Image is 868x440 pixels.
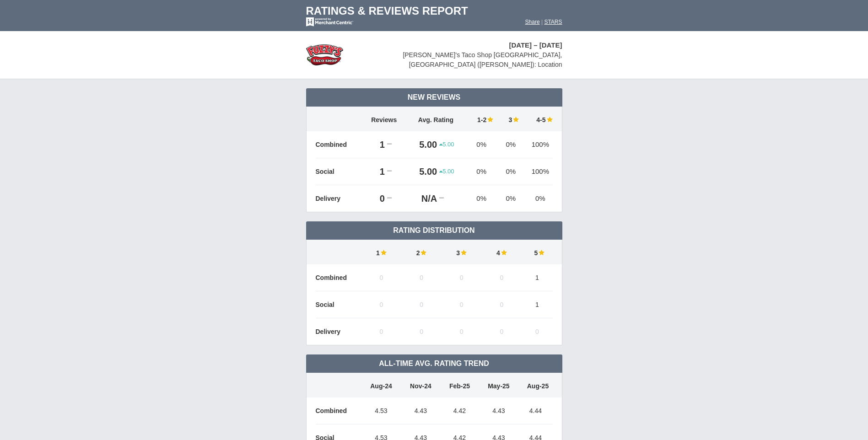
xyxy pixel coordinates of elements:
[498,158,523,185] td: 0%
[544,19,562,25] a: STARS
[500,249,507,256] img: star-full-15.png
[500,301,504,308] span: 0
[407,107,465,131] td: Avg. Rating
[420,249,426,256] img: star-full-15.png
[361,107,407,131] td: Reviews
[306,17,353,27] img: mc-powered-by-logo-white-103.png
[403,51,562,68] span: [PERSON_NAME]'s Taco Shop [GEOGRAPHIC_DATA], [GEOGRAPHIC_DATA] ([PERSON_NAME]): Location
[522,240,552,264] td: 5
[523,131,552,158] td: 100%
[498,107,523,131] td: 3
[407,185,439,212] td: N/A
[306,44,344,66] img: stars-fuzzys-taco-shop-logo-50.png
[440,373,479,397] td: Feb-25
[512,116,519,123] img: star-full-15.png
[306,221,562,240] td: Rating Distribution
[316,291,361,318] td: Social
[486,116,493,123] img: star-full-15.png
[498,131,523,158] td: 0%
[440,397,479,424] td: 4.42
[401,373,440,397] td: Nov-24
[420,301,423,308] span: 0
[439,167,454,176] span: 5.00
[306,354,562,373] td: All-Time Avg. Rating Trend
[306,88,562,107] td: New Reviews
[361,185,387,212] td: 0
[465,107,498,131] td: 1-2
[379,328,383,335] span: 0
[518,373,552,397] td: Aug-25
[465,158,498,185] td: 0%
[379,301,383,308] span: 0
[401,240,442,264] td: 2
[546,116,553,123] img: star-full-15.png
[460,249,467,256] img: star-full-15.png
[525,19,540,25] a: Share
[482,240,522,264] td: 4
[535,328,539,335] span: 0
[498,185,523,212] td: 0%
[522,264,552,291] td: 1
[316,158,361,185] td: Social
[420,328,423,335] span: 0
[316,397,361,424] td: Combined
[479,397,518,424] td: 4.43
[316,318,361,345] td: Delivery
[541,19,543,25] span: |
[380,249,387,256] img: star-full-15.png
[518,397,552,424] td: 4.44
[401,397,440,424] td: 4.43
[523,158,552,185] td: 100%
[379,274,383,281] span: 0
[523,185,552,212] td: 0%
[361,373,401,397] td: Aug-24
[465,131,498,158] td: 0%
[479,373,518,397] td: May-25
[439,140,454,149] span: 5.00
[460,301,464,308] span: 0
[361,397,401,424] td: 4.53
[465,185,498,212] td: 0%
[361,240,402,264] td: 1
[316,131,361,158] td: Combined
[523,107,552,131] td: 4-5
[316,185,361,212] td: Delivery
[509,41,562,49] span: [DATE] – [DATE]
[407,158,439,185] td: 5.00
[460,274,464,281] span: 0
[361,131,387,158] td: 1
[460,328,464,335] span: 0
[407,131,439,158] td: 5.00
[522,291,552,318] td: 1
[500,274,504,281] span: 0
[538,249,545,256] img: star-full-15.png
[500,328,504,335] span: 0
[420,274,423,281] span: 0
[361,158,387,185] td: 1
[442,240,482,264] td: 3
[316,264,361,291] td: Combined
